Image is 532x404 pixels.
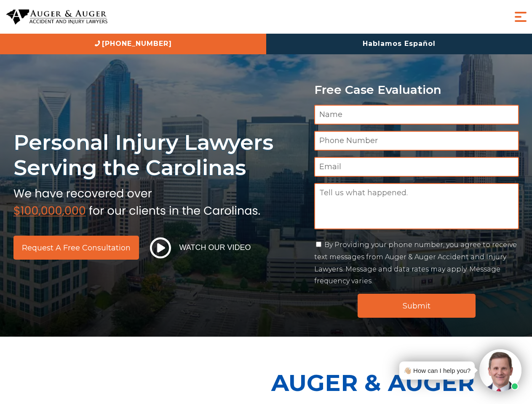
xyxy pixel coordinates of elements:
[13,130,304,181] h1: Personal Injury Lawyers Serving the Carolinas
[13,185,260,217] img: sub text
[314,131,519,151] input: Phone Number
[358,294,476,318] input: Submit
[13,236,139,260] a: Request a Free Consultation
[404,365,471,376] div: 👋🏼 How can I help you?
[512,8,529,25] button: Menu
[314,241,517,285] label: By Providing your phone number, you agree to receive text messages from Auger & Auger Accident an...
[22,244,131,252] span: Request a Free Consultation
[271,362,527,404] p: Auger & Auger
[147,237,254,259] button: Watch Our Video
[479,349,521,391] img: Intaker widget Avatar
[314,157,519,177] input: Email
[6,9,107,25] img: Auger & Auger Accident and Injury Lawyers Logo
[314,83,519,96] p: Free Case Evaluation
[314,105,519,125] input: Name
